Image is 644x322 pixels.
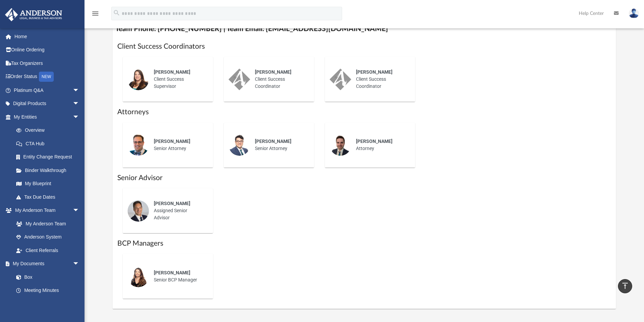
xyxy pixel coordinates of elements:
[113,9,120,17] i: search
[73,110,86,124] span: arrow_drop_down
[5,257,86,271] a: My Documentsarrow_drop_down
[629,8,639,18] img: User Pic
[5,204,86,217] a: My Anderson Teamarrow_drop_down
[351,64,410,95] div: Client Success Coordinator
[127,69,149,90] img: thumbnail
[9,124,90,137] a: Overview
[351,133,410,157] div: Attorney
[5,30,90,43] a: Home
[127,200,149,222] img: thumbnail
[117,42,612,51] h1: Client Success Coordinators
[154,270,190,275] span: [PERSON_NAME]
[127,266,149,287] img: thumbnail
[229,69,250,90] img: thumbnail
[9,297,83,311] a: Forms Library
[73,83,86,97] span: arrow_drop_down
[3,8,64,21] img: Anderson Advisors Platinum Portal
[9,137,90,150] a: CTA Hub
[73,97,86,111] span: arrow_drop_down
[330,134,351,156] img: thumbnail
[154,201,190,206] span: [PERSON_NAME]
[149,64,208,95] div: Client Success Supervisor
[117,107,612,117] h1: Attorneys
[9,270,83,284] a: Box
[73,204,86,218] span: arrow_drop_down
[117,173,612,183] h1: Senior Advisor
[621,282,629,290] i: vertical_align_top
[5,43,90,57] a: Online Ordering
[91,9,99,18] i: menu
[149,265,208,288] div: Senior BCP Manager
[250,133,309,157] div: Senior Attorney
[356,139,392,144] span: [PERSON_NAME]
[250,64,309,95] div: Client Success Coordinator
[229,134,250,156] img: thumbnail
[330,69,351,90] img: thumbnail
[5,70,90,84] a: Order StatusNEW
[5,83,90,97] a: Platinum Q&Aarrow_drop_down
[618,279,632,293] a: vertical_align_top
[127,134,149,156] img: thumbnail
[73,257,86,271] span: arrow_drop_down
[9,150,90,164] a: Entity Change Request
[5,110,90,124] a: My Entitiesarrow_drop_down
[9,217,83,230] a: My Anderson Team
[91,13,99,18] a: menu
[154,139,190,144] span: [PERSON_NAME]
[356,69,392,75] span: [PERSON_NAME]
[9,177,86,191] a: My Blueprint
[113,21,616,36] h4: Team Phone: [PHONE_NUMBER] | Team Email: [EMAIL_ADDRESS][DOMAIN_NAME]
[149,195,208,226] div: Assigned Senior Advisor
[5,97,90,110] a: Digital Productsarrow_drop_down
[5,56,90,70] a: Tax Organizers
[9,164,90,177] a: Binder Walkthrough
[39,72,54,82] div: NEW
[255,69,291,75] span: [PERSON_NAME]
[117,239,612,248] h1: BCP Managers
[9,230,86,244] a: Anderson System
[9,244,86,257] a: Client Referrals
[149,133,208,157] div: Senior Attorney
[9,190,90,204] a: Tax Due Dates
[9,284,86,297] a: Meeting Minutes
[154,69,190,75] span: [PERSON_NAME]
[255,139,291,144] span: [PERSON_NAME]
